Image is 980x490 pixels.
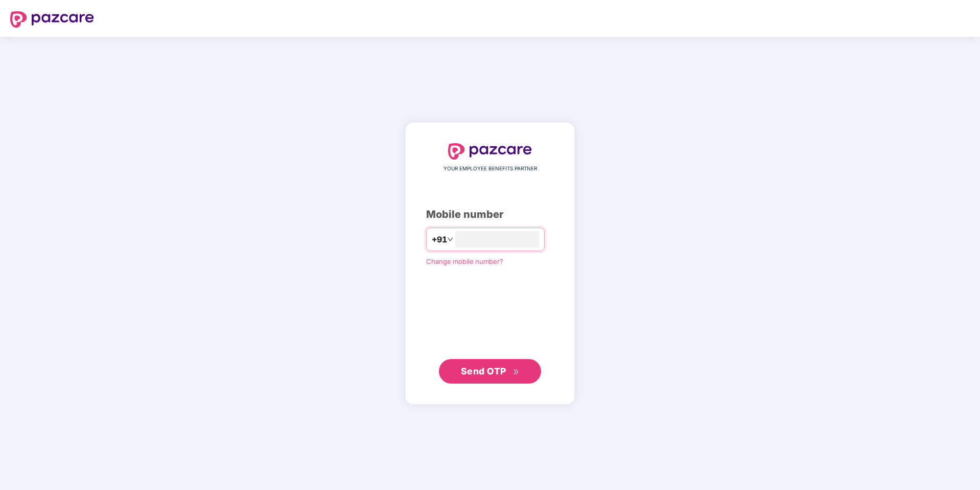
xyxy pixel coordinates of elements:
[432,233,447,246] span: +91
[513,369,520,375] span: double-right
[10,11,94,28] img: logo
[461,366,506,376] span: Send OTP
[426,257,503,265] a: Change mobile number?
[448,143,532,160] img: logo
[447,236,453,242] span: down
[439,359,541,384] button: Send OTPdouble-right
[426,207,554,222] div: Mobile number
[444,165,537,173] span: YOUR EMPLOYEE BENEFITS PARTNER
